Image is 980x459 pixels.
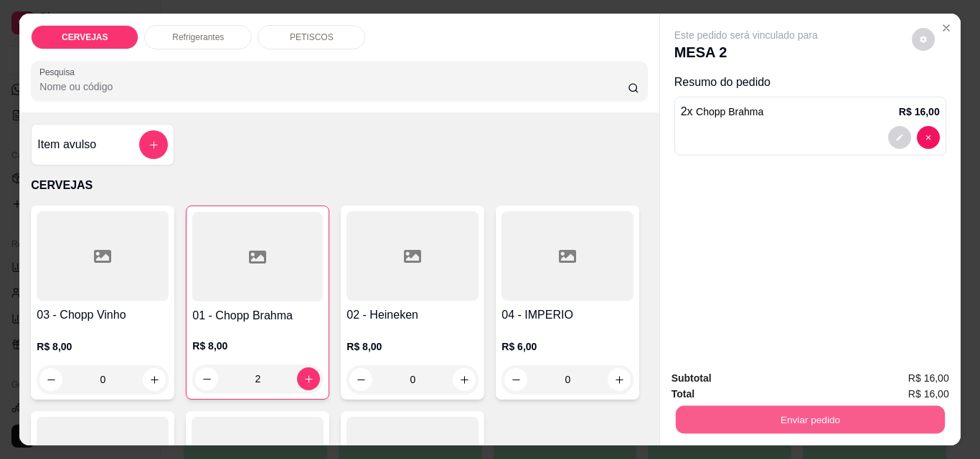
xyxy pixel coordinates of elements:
[39,66,80,78] label: Pesquisa
[504,368,527,391] button: decrease-product-quantity
[195,367,218,390] button: decrease-product-quantity
[347,306,479,324] h4: 02 - Heineken
[31,177,647,194] p: CERVEJAS
[608,368,631,391] button: increase-product-quantity
[908,386,949,402] span: R$ 16,00
[39,368,62,391] button: decrease-product-quantity
[37,136,96,153] h4: Item avulso
[501,339,633,354] p: R$ 6,00
[935,16,958,39] button: Close
[675,405,944,433] button: Enviar pedido
[39,79,628,94] input: Pesquisa
[917,126,940,149] button: decrease-product-quantity
[696,106,763,117] span: Chopp Brahma
[899,105,940,119] p: R$ 16,00
[501,306,633,324] h4: 04 - IMPERIO
[290,32,334,43] p: PETISCOS
[672,388,694,400] strong: Total
[674,42,818,62] p: MESA 2
[347,339,479,354] p: R$ 8,00
[672,372,712,384] strong: Subtotal
[143,368,166,391] button: increase-product-quantity
[912,28,935,51] button: decrease-product-quantity
[908,370,949,386] span: R$ 16,00
[681,103,764,120] p: 2 x
[192,339,323,353] p: R$ 8,00
[37,339,169,354] p: R$ 8,00
[349,368,372,391] button: decrease-product-quantity
[192,307,323,324] h4: 01 - Chopp Brahma
[453,368,476,391] button: increase-product-quantity
[888,126,911,149] button: decrease-product-quantity
[139,130,168,159] button: add-separate-item
[297,367,320,390] button: increase-product-quantity
[172,32,224,43] p: Refrigerantes
[37,306,169,324] h4: 03 - Chopp Vinho
[674,28,818,42] p: Este pedido será vinculado para
[674,74,946,91] p: Resumo do pedido
[62,32,108,43] p: CERVEJAS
